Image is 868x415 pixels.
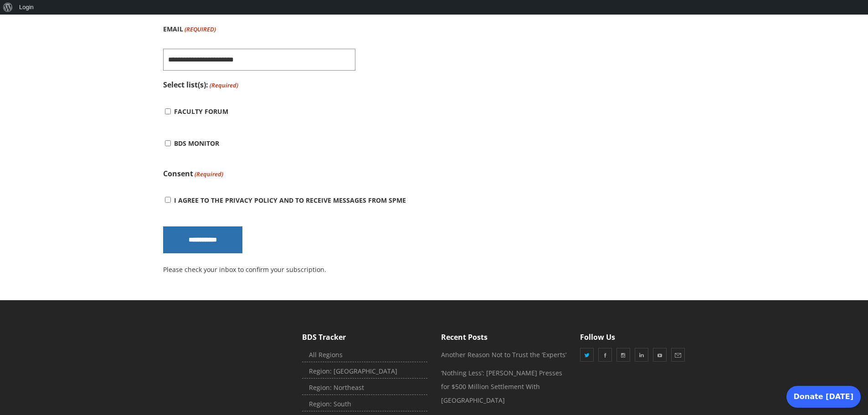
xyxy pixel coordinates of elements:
[174,196,406,205] label: I agree to the privacy policy and to receive messages from SPME
[441,332,566,342] h5: Recent Posts
[194,167,223,181] span: (Required)
[441,350,566,359] a: Another Reason Not to Trust the ‘Experts’
[163,13,216,45] label: Email
[302,364,427,379] a: Region: [GEOGRAPHIC_DATA]
[163,264,556,275] p: Please check your inbox to confirm your subscription.
[580,332,705,342] h5: Follow Us
[163,78,238,92] legend: Select list(s):
[184,13,216,45] span: (Required)
[209,78,238,92] span: (Required)
[302,397,427,411] a: Region: South
[302,381,427,395] a: Region: Northeast
[363,13,502,49] iframe: reCAPTCHA
[441,369,562,405] a: ‘Nothing Less’: [PERSON_NAME] Presses for $500 Million Settlement With [GEOGRAPHIC_DATA]
[174,128,219,159] label: BDS Monitor
[302,332,427,342] h5: BDS Tracker
[302,348,427,362] a: All Regions
[163,167,223,181] legend: Consent
[174,96,228,128] label: Faculty Forum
